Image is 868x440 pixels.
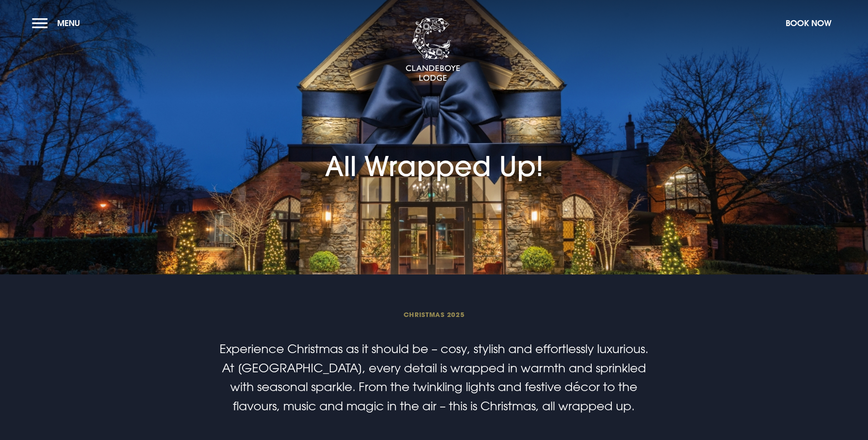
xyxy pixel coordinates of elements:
[405,18,460,82] img: Clandeboye Lodge
[57,18,80,28] span: Menu
[216,339,652,415] p: Experience Christmas as it should be – cosy, stylish and effortlessly luxurious. At [GEOGRAPHIC_D...
[216,310,652,319] span: Christmas 2025
[32,13,85,33] button: Menu
[781,13,836,33] button: Book Now
[325,97,544,182] h1: All Wrapped Up!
